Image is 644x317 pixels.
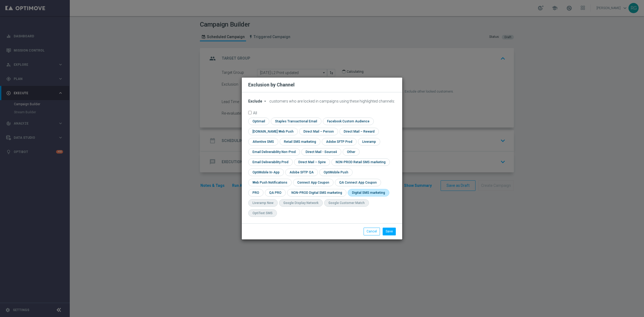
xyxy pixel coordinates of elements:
[248,99,262,103] span: Exclude
[283,201,319,205] div: Google Display Network
[253,111,257,114] label: All
[248,82,295,88] h2: Exclusion by Channel
[364,228,380,235] button: Cancel
[383,228,396,235] button: Save
[263,99,267,103] i: arrow_drop_down
[248,99,269,104] button: Exclude arrow_drop_down
[328,201,365,205] div: Google Customer Match
[253,201,273,205] div: Liveramp New
[253,211,273,216] div: OptiText SMS
[248,99,396,104] div: customers who are locked in campaigns using these highlighted channels:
